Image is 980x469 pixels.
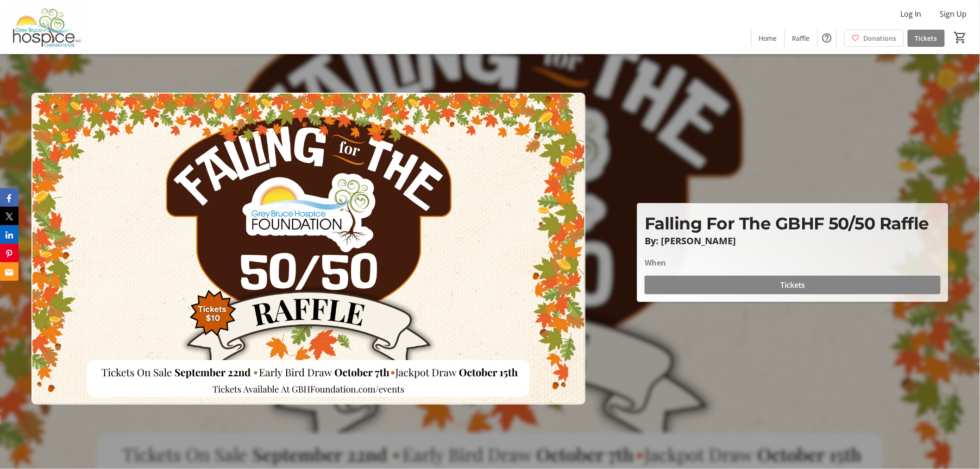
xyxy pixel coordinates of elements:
span: Tickets [915,33,937,43]
a: Home [752,30,785,47]
a: Raffle [785,30,817,47]
span: Raffle [792,33,810,43]
img: Grey Bruce Hospice's Logo [6,4,88,50]
span: Sign Up [940,8,967,19]
a: Tickets [908,30,945,47]
button: Help [818,29,836,47]
span: Donations [864,33,897,43]
p: By: [PERSON_NAME] [645,236,941,246]
button: Sign Up [933,6,974,21]
span: Home [759,33,777,43]
img: Campaign CTA Media Photo [31,93,585,405]
span: Log In [901,8,922,19]
button: Cart [952,29,969,46]
span: Falling For The GBHF 50/50 Raffle [645,213,930,234]
button: Log In [893,6,929,21]
a: Donations [844,30,904,47]
button: Tickets [645,276,941,294]
div: When [645,257,666,268]
span: Tickets [780,279,805,291]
